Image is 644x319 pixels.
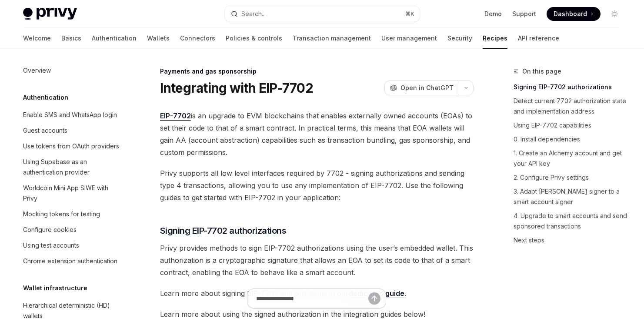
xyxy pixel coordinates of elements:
a: Dashboard [547,7,601,21]
a: Configure cookies [16,222,127,238]
a: Transaction management [293,28,371,49]
div: Guest accounts [23,125,67,136]
a: 3. Adapt [PERSON_NAME] signer to a smart account signer [514,185,628,209]
a: Authentication [92,28,137,49]
button: Send message [368,292,380,305]
div: Chrome extension authentication [23,256,117,266]
a: Welcome [23,28,51,49]
a: Using EIP-7702 capabilities [514,118,628,132]
button: Open in ChatGPT [384,81,459,95]
div: Using test accounts [23,240,79,251]
div: Payments and gas sponsorship [160,67,474,76]
button: Search...⌘K [225,6,420,22]
div: Use tokens from OAuth providers [23,141,119,151]
a: Use tokens from OAuth providers [16,138,127,154]
div: Mocking tokens for testing [23,209,100,219]
a: Basics [61,28,81,49]
a: 4. Upgrade to smart accounts and send sponsored transactions [514,209,628,233]
h5: Authentication [23,92,68,103]
a: 1. Create an Alchemy account and get your API key [514,146,628,171]
span: On this page [522,66,561,77]
a: Demo [484,10,502,18]
a: Support [512,10,536,18]
h1: Integrating with EIP-7702 [160,80,313,96]
a: Chrome extension authentication [16,253,127,269]
a: EIP-7702 [160,111,191,121]
div: Enable SMS and WhatsApp login [23,110,117,120]
span: Privy supports all low level interfaces required by 7702 - signing authorizations and sending typ... [160,167,474,204]
div: Search... [241,9,266,19]
a: Signing EIP-7702 authorizations [514,80,628,94]
div: Using Supabase as an authentication provider [23,157,122,178]
a: User management [381,28,437,49]
button: Toggle dark mode [607,7,621,21]
a: Enable SMS and WhatsApp login [16,107,127,123]
img: light logo [23,8,77,20]
span: Dashboard [554,10,587,18]
a: Using test accounts [16,238,127,253]
a: 2. Configure Privy settings [514,171,628,185]
a: Detect current 7702 authorization state and implementation address [514,94,628,118]
div: Configure cookies [23,225,77,235]
a: Using Supabase as an authentication provider [16,154,127,180]
a: Guest accounts [16,123,127,138]
a: Connectors [180,28,215,49]
a: Overview [16,63,127,78]
span: is an upgrade to EVM blockchains that enables externally owned accounts (EOAs) to set their code ... [160,110,474,158]
a: API reference [518,28,559,49]
a: Wallets [147,28,170,49]
span: Privy provides methods to sign EIP-7702 authorizations using the user’s embedded wallet. This aut... [160,242,474,279]
a: Next steps [514,233,628,247]
a: Policies & controls [226,28,282,49]
div: Worldcoin Mini App SIWE with Privy [23,183,122,204]
span: Signing EIP-7702 authorizations [160,225,287,237]
div: Overview [23,65,51,76]
a: 0. Install dependencies [514,132,628,146]
a: Recipes [483,28,507,49]
a: Worldcoin Mini App SIWE with Privy [16,180,127,206]
a: Security [447,28,472,49]
span: ⌘ K [405,10,414,17]
h5: Wallet infrastructure [23,283,87,293]
span: Open in ChatGPT [400,84,454,92]
a: Mocking tokens for testing [16,206,127,222]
